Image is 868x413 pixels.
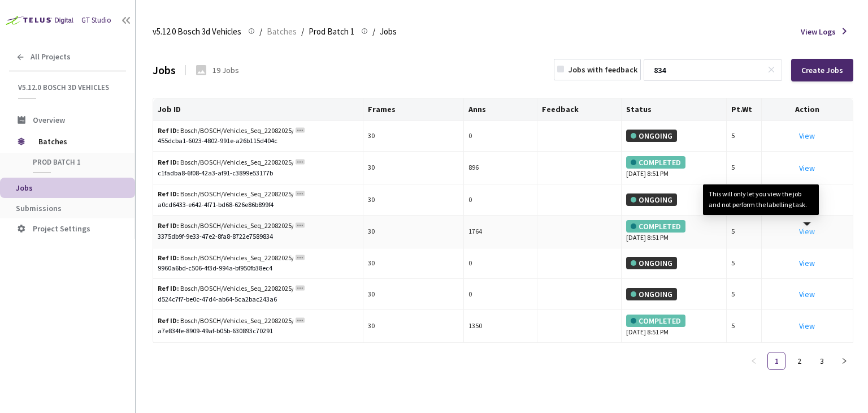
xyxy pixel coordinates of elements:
a: View [799,258,815,268]
li: 1 [767,352,785,370]
td: 30 [363,279,465,310]
div: a0cd6433-e642-4f71-bd68-626e86b899f4 [158,200,358,210]
div: 455dcba1-6023-4802-991e-a26b115d404c [158,136,358,147]
a: View [799,289,815,299]
a: 3 [813,352,830,369]
li: Next Page [835,352,853,370]
div: d524c7f7-be0c-47d4-ab64-5ca2bac243a6 [158,294,358,305]
b: Ref ID: [158,190,179,198]
div: 9960a6bd-c506-4f3d-994a-bf950fb38ec4 [158,263,358,274]
div: Bosch/BOSCH/Vehicles_Seq_22082025/batch-8967823/vehicles_3d_bev_sequence_1973d355804694a4bc36e450... [158,221,293,231]
td: 30 [363,152,465,184]
span: All Projects [31,52,71,62]
div: Create Jobs [801,66,843,75]
span: Batches [38,130,116,153]
td: 0 [464,279,537,310]
span: Submissions [16,203,62,213]
b: Ref ID: [158,221,179,230]
span: Project Settings [33,223,90,234]
div: Bosch/BOSCH/Vehicles_Seq_22082025/batch-8967340/vehicles_3d_bev_sequence_0230c0f2a00eb7bdd26706ab... [158,316,293,326]
a: View [799,131,815,141]
li: 3 [813,352,831,370]
a: 2 [791,352,808,369]
td: 5 [727,152,762,184]
b: Ref ID: [158,316,179,325]
div: ONGOING [626,193,677,206]
span: Batches [267,25,297,38]
th: Status [622,98,727,121]
div: ONGOING [626,257,677,269]
div: ONGOING [626,130,677,142]
td: 1764 [464,216,537,248]
span: Prod Batch 1 [309,25,354,38]
td: 896 [464,152,537,184]
td: 5 [727,216,762,248]
a: 1 [768,352,785,369]
button: left [745,352,763,370]
td: 30 [363,184,465,216]
b: Ref ID: [158,126,179,135]
input: Search [647,60,767,80]
div: [DATE] 8:51 PM [626,315,722,338]
td: 5 [727,279,762,310]
div: Bosch/BOSCH/Vehicles_Seq_22082025/batch-8918435/vehicles_3d_bev_sequence_a685bd6e650a83afe5c314a2... [158,283,293,294]
span: Overview [33,115,65,125]
th: Frames [363,98,465,121]
b: Ref ID: [158,253,179,262]
div: Bosch/BOSCH/Vehicles_Seq_22082025/batch-8922584/vehicles_3d_bev_sequence_1bcedac5a089caa8347e1eec... [158,189,293,200]
li: / [372,25,375,38]
td: 0 [464,121,537,152]
div: Bosch/BOSCH/Vehicles_Seq_22082025/batch-8967156/vehicles_3d_bev_sequence_3e7cf22b8f3a66f66f8a9f7c... [158,126,293,136]
div: Jobs with feedback [568,63,637,76]
span: Prod Batch 1 [33,157,116,167]
th: Feedback [537,98,622,121]
div: ONGOING [626,288,677,300]
b: Ref ID: [158,158,179,166]
div: 19 Jobs [212,64,239,76]
th: Anns [464,98,537,121]
a: Batches [264,25,299,37]
td: 30 [363,121,465,152]
a: View [799,321,815,331]
td: 5 [727,121,762,152]
div: c1fadba8-6f08-42a3-af91-c3899e53177b [158,168,358,179]
div: a7e834fe-8909-49af-b05b-630893c70291 [158,326,358,337]
th: Pt.Wt [727,98,762,121]
a: View [799,226,815,236]
div: Bosch/BOSCH/Vehicles_Seq_22082025/batch-8917745/vehicles_3d_bev_sequence_f48345eb4373eedb3c12fca8... [158,253,293,264]
span: right [841,358,848,364]
b: Ref ID: [158,284,179,292]
li: Previous Page [745,352,763,370]
div: 3375db9f-9e33-47e2-8fa8-8722e7589834 [158,231,358,242]
span: v5.12.0 Bosch 3d Vehicles [18,83,119,92]
td: 0 [464,184,537,216]
li: / [259,25,262,38]
div: COMPLETED [626,220,685,233]
div: GT Studio [81,15,111,26]
td: 30 [363,310,465,343]
td: 1350 [464,310,537,343]
div: This will only let you view the job and not perform the labelling task. [709,189,813,210]
td: 5 [727,310,762,343]
div: COMPLETED [626,156,685,169]
button: right [835,352,853,370]
li: / [301,25,304,38]
div: Bosch/BOSCH/Vehicles_Seq_22082025/batch-8967504/vehicles_3d_bev_sequence_8acca6b6db0fd955e1c6eebb... [158,157,293,168]
th: Job ID [153,98,363,121]
td: 5 [727,248,762,279]
span: v5.12.0 Bosch 3d Vehicles [153,25,241,38]
div: [DATE] 8:51 PM [626,156,722,179]
a: View [799,163,815,173]
div: COMPLETED [626,315,685,327]
span: Jobs [16,183,33,193]
td: 0 [464,248,537,279]
td: 30 [363,248,465,279]
span: Jobs [380,25,397,38]
span: View Logs [801,25,836,38]
td: 30 [363,216,465,248]
span: left [750,358,757,364]
li: 2 [790,352,808,370]
div: Jobs [153,61,176,79]
th: Action [762,98,853,121]
div: [DATE] 8:51 PM [626,220,722,243]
